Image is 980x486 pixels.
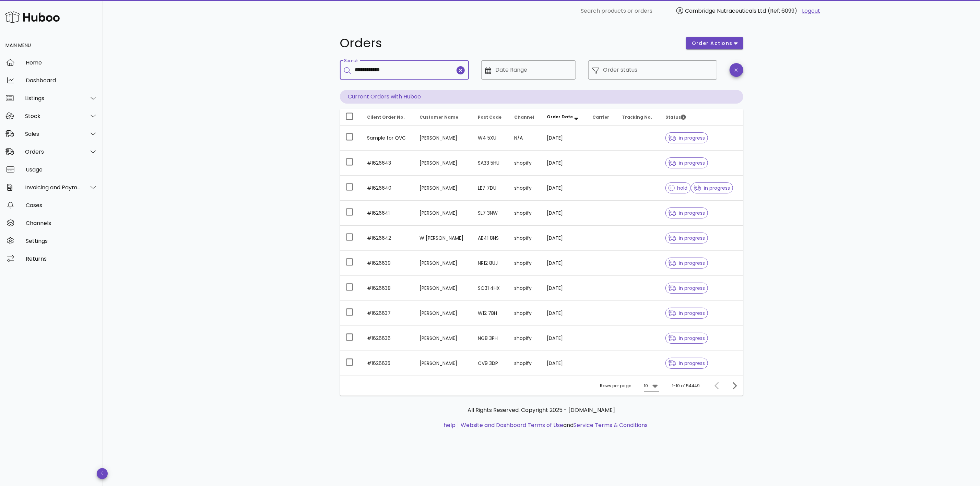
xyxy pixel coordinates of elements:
div: Listings [25,95,81,102]
span: Cambridge Nutraceuticals Ltd [685,7,766,15]
span: Post Code [478,114,501,120]
td: Sample for QVC [362,126,414,151]
span: (Ref: 6099) [768,7,797,15]
td: #1626637 [362,301,414,326]
td: [DATE] [542,251,587,276]
div: Orders [25,149,81,155]
th: Tracking No. [616,109,660,126]
th: Channel [509,109,541,126]
td: [DATE] [542,126,587,151]
td: shopify [509,276,541,301]
td: [PERSON_NAME] [414,201,472,226]
th: Carrier [587,109,617,126]
td: W4 5XU [472,126,509,151]
td: SA33 5HU [472,151,509,176]
td: [PERSON_NAME] [414,326,472,351]
a: Service Terms & Conditions [574,421,648,429]
span: Customer Name [420,114,459,120]
td: #1626636 [362,326,414,351]
a: Website and Dashboard Terms of Use [461,421,563,429]
div: Settings [26,238,97,244]
span: Tracking No. [622,114,652,120]
td: #1626643 [362,151,414,176]
span: Carrier [593,114,610,120]
td: #1626642 [362,226,414,251]
span: Channel [514,114,534,120]
li: and [458,421,648,429]
td: [PERSON_NAME] [414,126,472,151]
p: All Rights Reserved. Copyright 2025 - [DOMAIN_NAME] [345,406,738,414]
div: Sales [25,131,81,137]
td: shopify [509,351,541,376]
td: [DATE] [542,151,587,176]
td: [DATE] [542,326,587,351]
div: Home [26,59,97,66]
span: in progress [669,361,705,366]
td: shopify [509,326,541,351]
td: [PERSON_NAME] [414,351,472,376]
td: AB41 8NS [472,226,509,251]
td: [PERSON_NAME] [414,301,472,326]
th: Order Date: Sorted descending. Activate to remove sorting. [542,109,587,126]
td: shopify [509,151,541,176]
td: [PERSON_NAME] [414,276,472,301]
a: help [444,421,456,429]
td: SL7 3NW [472,201,509,226]
span: Client Order No. [367,114,405,120]
td: [DATE] [542,276,587,301]
td: NG8 3PH [472,326,509,351]
td: SO31 4HX [472,276,509,301]
td: CV9 3DP [472,351,509,376]
td: LE7 7DU [472,176,509,201]
div: Invoicing and Payments [25,184,81,191]
td: W [PERSON_NAME] [414,226,472,251]
span: in progress [669,261,705,265]
div: Returns [26,256,97,262]
button: clear icon [457,66,465,74]
span: Status [665,114,686,120]
button: order actions [686,37,743,49]
span: in progress [669,336,705,341]
div: 10Rows per page: [644,380,659,391]
span: in progress [669,286,705,291]
span: Order Date [547,114,573,120]
div: Stock [25,113,81,119]
td: [PERSON_NAME] [414,251,472,276]
td: shopify [509,226,541,251]
td: [DATE] [542,226,587,251]
td: #1626641 [362,201,414,226]
div: 10 [644,383,648,389]
div: Channels [26,220,97,226]
span: in progress [669,311,705,316]
span: order actions [692,40,733,47]
td: [DATE] [542,351,587,376]
td: shopify [509,251,541,276]
h1: Orders [340,37,678,49]
label: Search [344,58,358,63]
th: Customer Name [414,109,472,126]
td: #1626635 [362,351,414,376]
th: Post Code [472,109,509,126]
td: [PERSON_NAME] [414,151,472,176]
span: in progress [694,186,730,190]
img: Huboo Logo [5,10,60,24]
td: W12 7BH [472,301,509,326]
button: Next page [728,380,741,392]
th: Client Order No. [362,109,414,126]
td: [DATE] [542,176,587,201]
td: #1626638 [362,276,414,301]
td: N/A [509,126,541,151]
div: Usage [26,166,97,173]
td: [PERSON_NAME] [414,176,472,201]
td: shopify [509,201,541,226]
span: in progress [669,211,705,215]
td: shopify [509,176,541,201]
td: [DATE] [542,201,587,226]
th: Status [660,109,743,126]
div: 1-10 of 54449 [672,383,700,389]
a: Logout [802,7,820,15]
td: #1626639 [362,251,414,276]
span: in progress [669,161,705,165]
div: Cases [26,202,97,209]
div: Rows per page: [600,376,659,396]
